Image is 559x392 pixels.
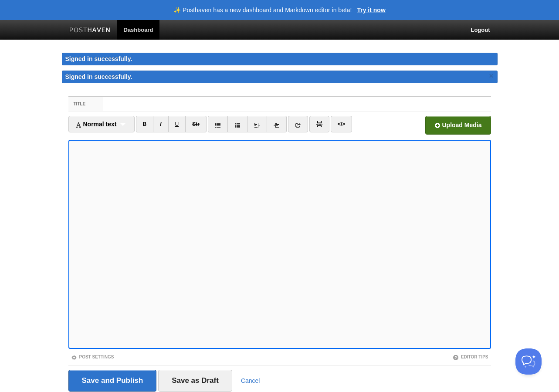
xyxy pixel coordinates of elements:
span: Signed in successfully. [65,73,132,80]
a: Dashboard [117,20,160,40]
input: Save and Publish [68,370,157,392]
a: Try it now [357,7,385,13]
a: Logout [464,20,496,40]
a: × [488,71,495,81]
a: Str [185,116,207,132]
input: Save as Draft [158,370,232,392]
header: ✨ Posthaven has a new dashboard and Markdown editor in beta! [173,7,352,13]
a: U [168,116,186,132]
a: Editor Tips [453,355,488,359]
div: Signed in successfully. [62,53,498,65]
del: Str [192,121,200,127]
label: Title [68,97,104,111]
a: </> [331,116,352,132]
iframe: Help Scout Beacon - Open [515,348,542,375]
a: B [136,116,154,132]
img: pagebreak-icon.png [316,121,322,127]
span: Normal text [75,121,117,128]
a: I [153,116,168,132]
a: Post Settings [71,355,114,359]
a: Cancel [241,377,260,384]
img: Posthaven-bar [69,27,111,34]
